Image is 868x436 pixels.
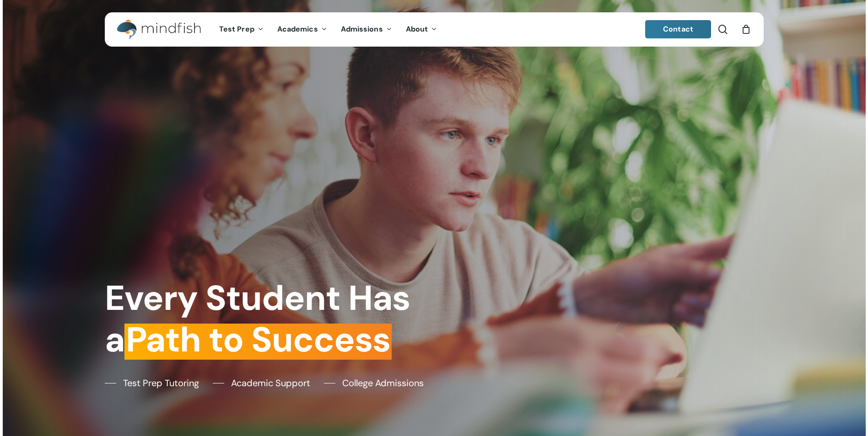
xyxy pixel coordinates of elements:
a: College Admissions [324,376,424,390]
span: Academics [277,24,318,34]
span: Contact [663,24,693,34]
span: Academic Support [231,376,310,390]
a: Test Prep Tutoring [105,376,199,390]
span: College Admissions [342,376,424,390]
span: Test Prep Tutoring [123,376,199,390]
a: About [399,26,444,33]
h1: Every Student Has a [105,277,427,361]
a: Academic Support [213,376,310,390]
span: Admissions [341,24,383,34]
a: Contact [645,20,711,38]
span: About [406,24,428,34]
span: Test Prep [219,24,254,34]
a: Academics [270,26,334,33]
nav: Main Menu [212,12,444,47]
a: Admissions [334,26,399,33]
em: Path to Success [124,317,392,362]
header: Main Menu [105,12,764,47]
a: Test Prep [212,26,270,33]
a: Cart [741,24,751,34]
